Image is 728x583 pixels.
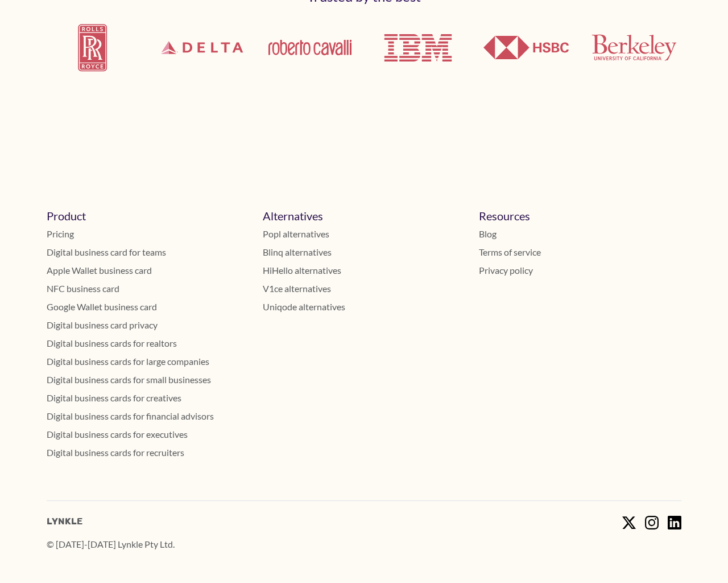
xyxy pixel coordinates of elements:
img: Roberto Cavalli [267,39,353,56]
a: Apple Wallet business card [47,264,249,277]
a: NFC business card [47,282,249,295]
a: Digital business cards for realtors [47,336,249,350]
a: Privacy policy [479,264,681,277]
a: Uniqode alternatives [263,300,465,314]
a: Digital business cards for recruiters [47,446,249,459]
a: HiHello alternatives [263,264,465,277]
h5: Product [47,209,249,223]
a: V1ce alternatives [263,282,465,295]
a: Digital business cards for financial advisors [47,409,249,423]
h5: Resources [479,209,681,223]
img: HSBC [483,36,569,59]
a: Digital business card privacy [47,318,249,332]
a: Google Wallet business card [47,300,249,314]
a: Digital business cards for large companies [47,355,249,368]
a: Digital business card for teams [47,245,249,259]
p: © [DATE]-[DATE] Lynkle Pty Ltd. [47,537,613,551]
a: Pricing [47,227,249,241]
a: Blinq alternatives [263,245,465,259]
span: Lynkle [47,516,82,527]
img: Rolls Royce [47,16,141,79]
img: Delta Airlines [155,14,249,81]
a: Digital business cards for small businesses [47,373,249,387]
a: Digital business cards for executives [47,428,249,441]
a: Terms of service [479,245,681,259]
img: UCLA Berkeley [591,34,677,61]
h5: Alternatives [263,209,465,223]
img: IBM [375,5,461,91]
a: Popl alternatives [263,227,465,241]
a: Digital business cards for creatives [47,391,249,405]
a: Lynkle [47,515,613,528]
a: Blog [479,227,681,241]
